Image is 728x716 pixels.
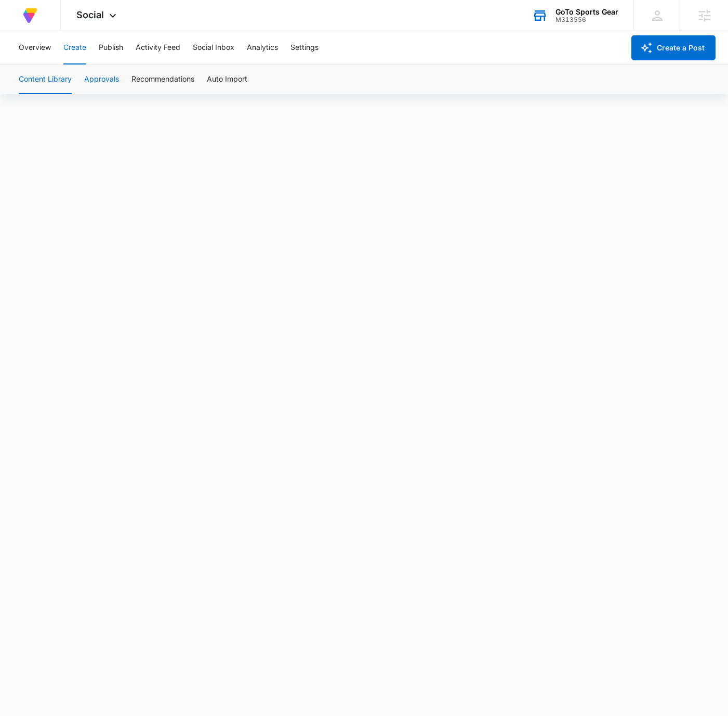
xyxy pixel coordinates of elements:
div: Domain: [DOMAIN_NAME] [27,27,114,35]
button: Create [63,31,86,64]
button: Overview [19,31,51,64]
div: account id [555,16,618,23]
img: tab_keywords_by_traffic_grey.svg [103,60,112,69]
div: Keywords by Traffic [115,61,175,68]
button: Content Library [19,65,72,94]
button: Analytics [247,31,278,64]
div: Domain Overview [39,61,93,68]
div: account name [555,8,618,16]
button: Activity Feed [136,31,180,64]
button: Recommendations [131,65,194,94]
button: Social Inbox [193,31,234,64]
button: Approvals [84,65,119,94]
div: v 4.0.25 [29,17,51,25]
button: Create a Post [631,35,716,60]
img: tab_domain_overview_orange.svg [28,60,36,69]
img: logo_orange.svg [17,17,25,25]
button: Publish [99,31,123,64]
img: Volusion [21,6,39,25]
button: Auto Import [207,65,247,94]
span: Social [76,9,104,20]
button: Settings [290,31,319,64]
img: website_grey.svg [17,27,25,35]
